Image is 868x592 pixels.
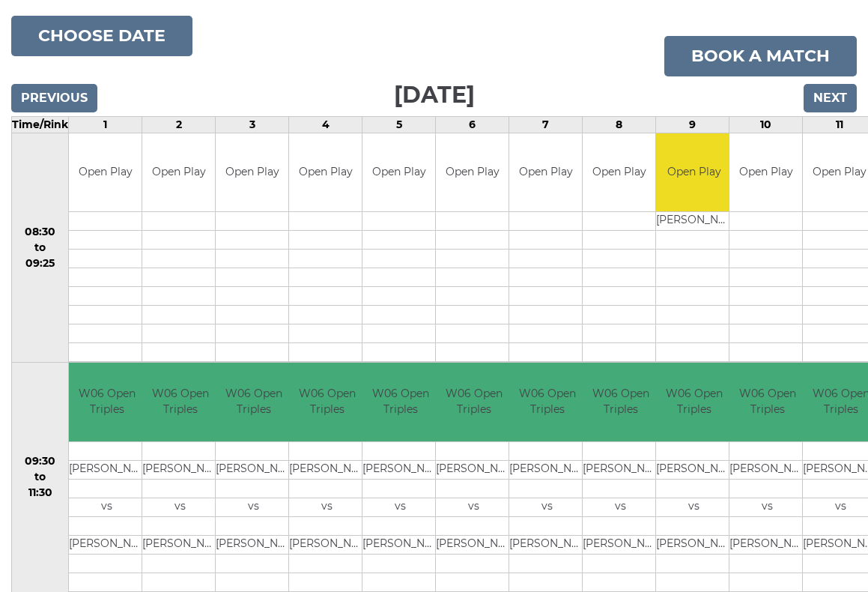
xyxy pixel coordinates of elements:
[142,498,218,516] td: vs
[583,363,658,441] td: W06 Open Triples
[656,535,732,554] td: [PERSON_NAME]
[729,460,805,479] td: [PERSON_NAME]
[289,498,365,516] td: vs
[289,116,362,133] td: 4
[656,460,732,479] td: [PERSON_NAME]
[12,133,69,363] td: 08:30 to 09:25
[656,116,729,133] td: 9
[436,133,509,212] td: Open Play
[729,116,803,133] td: 10
[362,363,438,441] td: W06 Open Triples
[69,460,145,479] td: [PERSON_NAME]
[656,498,732,516] td: vs
[509,133,582,212] td: Open Play
[289,133,362,212] td: Open Play
[11,16,192,56] button: Choose date
[69,498,145,516] td: vs
[142,535,218,554] td: [PERSON_NAME]
[362,460,438,479] td: [PERSON_NAME]
[509,498,585,516] td: vs
[362,498,438,516] td: vs
[142,363,218,441] td: W06 Open Triples
[362,133,435,212] td: Open Play
[362,535,438,554] td: [PERSON_NAME]
[216,498,291,516] td: vs
[436,460,512,479] td: [PERSON_NAME]
[509,363,585,441] td: W06 Open Triples
[436,363,512,441] td: W06 Open Triples
[142,133,215,212] td: Open Play
[583,535,658,554] td: [PERSON_NAME]
[436,498,512,516] td: vs
[656,212,732,231] td: [PERSON_NAME]
[216,363,291,441] td: W06 Open Triples
[289,363,365,441] td: W06 Open Triples
[509,535,585,554] td: [PERSON_NAME]
[216,535,291,554] td: [PERSON_NAME]
[804,84,857,112] input: Next
[289,460,365,479] td: [PERSON_NAME]
[656,133,732,212] td: Open Play
[216,460,291,479] td: [PERSON_NAME]
[216,133,288,212] td: Open Play
[69,363,145,441] td: W06 Open Triples
[69,133,142,212] td: Open Play
[436,116,509,133] td: 6
[362,116,436,133] td: 5
[729,535,805,554] td: [PERSON_NAME]
[69,535,145,554] td: [PERSON_NAME]
[142,116,216,133] td: 2
[436,535,512,554] td: [PERSON_NAME]
[729,363,805,441] td: W06 Open Triples
[12,116,69,133] td: Time/Rink
[289,535,365,554] td: [PERSON_NAME]
[216,116,289,133] td: 3
[729,498,805,516] td: vs
[142,460,218,479] td: [PERSON_NAME]
[664,36,857,76] a: Book a match
[509,116,583,133] td: 7
[583,133,655,212] td: Open Play
[69,116,142,133] td: 1
[11,84,97,112] input: Previous
[583,498,658,516] td: vs
[583,460,658,479] td: [PERSON_NAME]
[656,363,732,441] td: W06 Open Triples
[729,133,802,212] td: Open Play
[583,116,656,133] td: 8
[509,460,585,479] td: [PERSON_NAME]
